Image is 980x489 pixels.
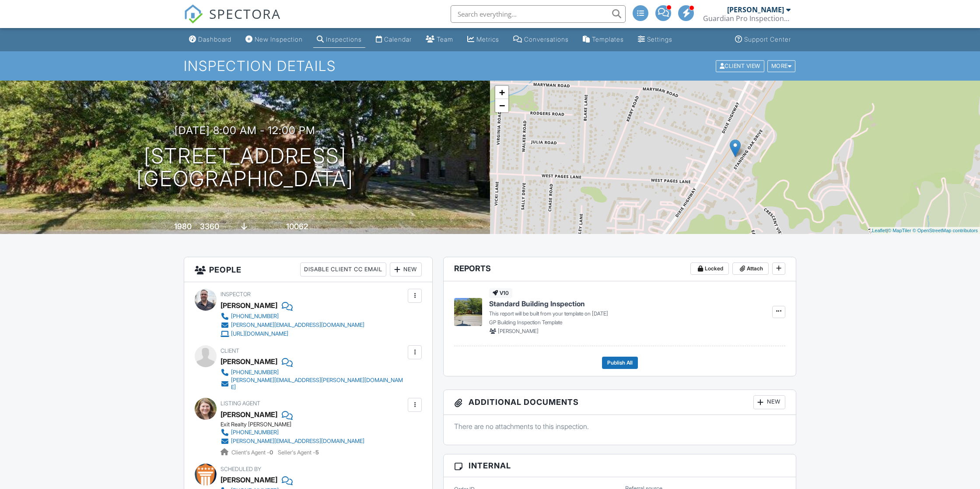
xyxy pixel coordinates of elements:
[870,227,980,234] div: |
[444,390,796,415] h3: Additional Documents
[220,355,277,368] div: [PERSON_NAME]
[716,60,764,72] div: Client View
[372,32,415,48] a: Calendar
[185,32,235,48] a: Dashboard
[309,224,320,230] span: sq.ft.
[451,5,626,23] input: Search everything...
[255,35,303,43] div: New Inspection
[286,222,308,231] div: 10062
[231,322,364,329] div: [PERSON_NAME][EMAIL_ADDRESS][DOMAIN_NAME]
[220,377,406,391] a: [PERSON_NAME][EMAIL_ADDRESS][PERSON_NAME][DOMAIN_NAME]
[278,449,319,456] span: Seller's Agent -
[220,400,260,407] span: Listing Agent
[198,35,231,43] div: Dashboard
[390,262,422,276] div: New
[300,262,386,276] div: Disable Client CC Email
[703,14,791,23] div: Guardian Pro Inspections and Environmental Services
[231,369,279,376] div: [PHONE_NUMBER]
[767,60,796,72] div: More
[315,449,319,456] strong: 5
[175,124,315,136] h3: [DATE] 8:00 am - 12:00 pm
[220,330,364,338] a: [URL][DOMAIN_NAME]
[913,228,978,233] a: © OpenStreetMap contributors
[454,422,785,431] p: There are no attachments to this inspection.
[464,32,503,48] a: Metrics
[136,145,353,191] h1: [STREET_ADDRESS] [GEOGRAPHIC_DATA]
[715,62,766,69] a: Client View
[220,291,251,298] span: Inspector
[634,32,676,48] a: Settings
[579,32,627,48] a: Templates
[476,35,499,43] div: Metrics
[220,466,261,472] span: Scheduled By
[444,454,796,477] h3: Internal
[242,32,306,48] a: New Inspection
[495,99,508,112] a: Zoom out
[744,35,791,43] div: Support Center
[184,4,203,24] img: The Best Home Inspection Software - Spectora
[220,437,364,446] a: [PERSON_NAME][EMAIL_ADDRESS][DOMAIN_NAME]
[220,408,277,421] a: [PERSON_NAME]
[727,5,784,14] div: [PERSON_NAME]
[220,421,371,428] div: Exit Realty [PERSON_NAME]
[184,257,432,282] h3: People
[200,222,219,231] div: 3360
[231,377,406,391] div: [PERSON_NAME][EMAIL_ADDRESS][PERSON_NAME][DOMAIN_NAME]
[184,58,796,74] h1: Inspection Details
[422,32,457,48] a: Team
[248,224,258,230] span: slab
[209,4,281,23] span: SPECTORA
[495,86,508,99] a: Zoom in
[220,299,277,312] div: [PERSON_NAME]
[220,368,406,377] a: [PHONE_NUMBER]
[184,12,281,30] a: SPECTORA
[231,313,279,320] div: [PHONE_NUMBER]
[524,35,569,43] div: Conversations
[266,224,285,230] span: Lot Size
[174,222,192,231] div: 1980
[231,429,279,436] div: [PHONE_NUMBER]
[163,224,173,230] span: Built
[220,473,277,486] div: [PERSON_NAME]
[220,428,364,437] a: [PHONE_NUMBER]
[384,35,412,43] div: Calendar
[647,35,672,43] div: Settings
[220,321,364,330] a: [PERSON_NAME][EMAIL_ADDRESS][DOMAIN_NAME]
[753,395,785,409] div: New
[220,312,364,321] a: [PHONE_NUMBER]
[220,224,233,230] span: sq. ft.
[313,32,365,48] a: Inspections
[269,449,273,456] strong: 0
[231,330,288,337] div: [URL][DOMAIN_NAME]
[220,347,239,354] span: Client
[437,35,453,43] div: Team
[231,438,364,445] div: [PERSON_NAME][EMAIL_ADDRESS][DOMAIN_NAME]
[731,32,794,48] a: Support Center
[510,32,572,48] a: Conversations
[592,35,624,43] div: Templates
[326,35,362,43] div: Inspections
[888,228,911,233] a: © MapTiler
[872,228,886,233] a: Leaflet
[231,449,274,456] span: Client's Agent -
